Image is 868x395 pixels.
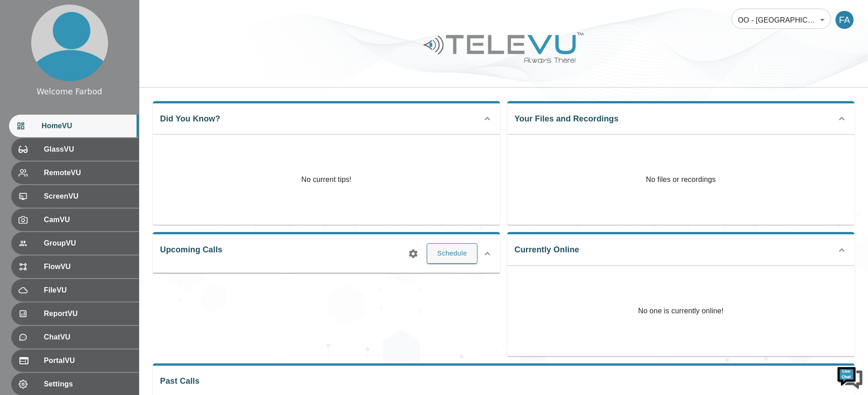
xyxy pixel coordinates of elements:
[44,379,132,390] span: Settings
[302,174,352,185] p: No current tips!
[37,86,102,98] div: Welcome Farbod
[422,29,585,66] img: Logo
[11,302,139,325] div: ReportVU
[11,326,139,349] div: ChatVU
[44,144,132,155] span: GlassVU
[11,256,139,278] div: FlowVU
[44,191,132,202] span: ScreenVU
[9,115,139,137] div: HomeVU
[11,232,139,255] div: GroupVU
[44,214,132,225] span: CamVU
[638,266,723,356] p: No one is currently online!
[731,7,831,33] div: OO - [GEOGRAPHIC_DATA] - [PERSON_NAME] [MTRP]
[11,279,139,302] div: FileVU
[836,363,863,390] img: Chat Widget
[427,243,477,263] button: Schedule
[507,135,854,225] p: No files or recordings
[11,185,139,208] div: ScreenVU
[44,285,132,296] span: FileVU
[44,308,132,319] span: ReportVU
[44,355,132,366] span: PortalVU
[11,138,139,161] div: GlassVU
[835,11,854,29] div: FA
[42,121,132,131] span: HomeVU
[31,5,108,81] img: profile.png
[11,209,139,231] div: CamVU
[11,349,139,372] div: PortalVU
[44,238,132,249] span: GroupVU
[11,162,139,184] div: RemoteVU
[44,167,132,178] span: RemoteVU
[44,332,132,343] span: ChatVU
[44,261,132,272] span: FlowVU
